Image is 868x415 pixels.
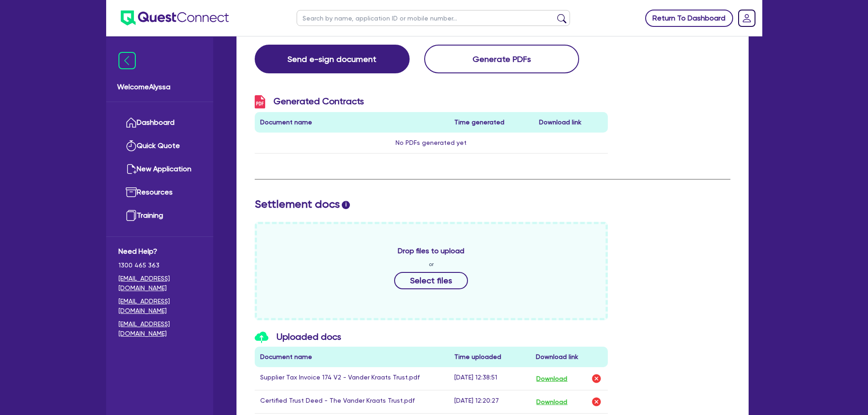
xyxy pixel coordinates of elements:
span: 1300 465 363 [118,261,201,270]
th: Time uploaded [449,347,530,367]
img: icon-pdf [255,95,265,108]
a: [EMAIL_ADDRESS][DOMAIN_NAME] [118,274,201,293]
button: Download [536,373,568,384]
th: Time generated [449,112,534,133]
th: Download link [534,112,608,133]
a: Quick Quote [118,134,201,158]
a: Return To Dashboard [645,10,733,27]
a: New Application [118,158,201,181]
img: icon-menu-close [118,52,136,69]
span: Drop files to upload [398,246,464,256]
td: No PDFs generated yet [255,133,608,154]
button: Generate PDFs [424,45,579,73]
a: [EMAIL_ADDRESS][DOMAIN_NAME] [118,297,201,316]
img: quest-connect-logo-blue [121,10,229,26]
img: training [126,210,137,221]
span: Welcome Alyssa [117,82,202,92]
button: Download [536,396,568,408]
td: [DATE] 12:38:51 [449,367,530,390]
td: Certified Trust Deed - The Vander Kraats Trust.pdf [255,390,449,414]
input: Search by name, application ID or mobile number... [297,10,570,26]
span: Need Help? [118,246,201,257]
a: Resources [118,181,201,204]
h3: Generated Contracts [255,95,608,108]
h2: Settlement docs [255,198,730,211]
button: Select files [394,272,468,289]
a: [EMAIL_ADDRESS][DOMAIN_NAME] [118,319,201,338]
a: Dashboard [118,111,201,134]
h3: Uploaded docs [255,331,608,343]
img: delete-icon [591,373,602,384]
span: i [342,201,350,209]
th: Download link [530,347,608,367]
th: Document name [255,112,449,133]
a: Training [118,204,201,227]
th: Document name [255,347,449,367]
img: resources [126,187,137,198]
td: [DATE] 12:20:27 [449,390,530,414]
img: icon-upload [255,332,268,343]
button: Send e-sign document [255,45,410,73]
img: quick-quote [126,140,137,151]
img: new-application [126,164,137,174]
img: delete-icon [591,396,602,407]
span: or [429,260,434,268]
a: Dropdown toggle [735,6,759,30]
td: Supplier Tax Invoice 174 V2 - Vander Kraats Trust.pdf [255,367,449,390]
